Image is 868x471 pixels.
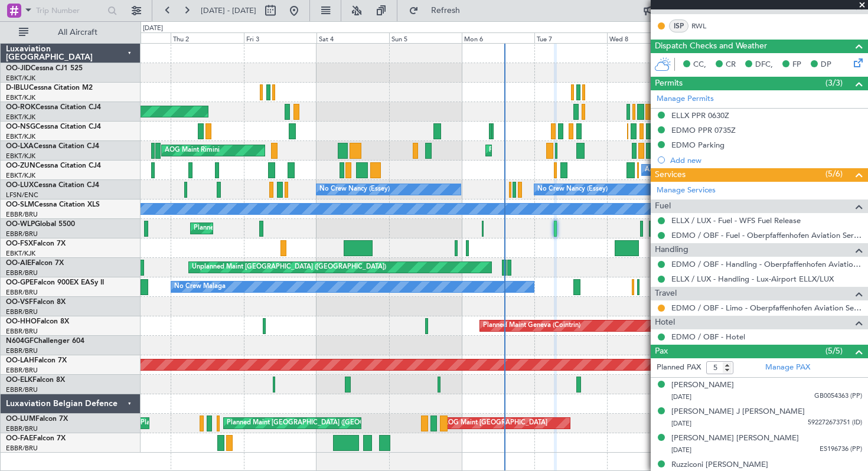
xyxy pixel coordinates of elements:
div: [DATE] [143,24,163,34]
span: (3/3) [825,77,843,89]
span: CR [726,59,736,71]
span: N604GF [6,338,34,345]
a: EDMO / OBF - Hotel [671,332,745,342]
span: (5/5) [825,345,843,357]
span: 592272673751 (ID) [808,418,862,428]
div: EDMO PPR 0735Z [671,125,736,135]
div: No Crew Nancy (Essey) [319,181,390,198]
span: OO-WLP [6,221,35,228]
div: Wed 8 [607,32,680,43]
a: Manage Services [657,185,716,197]
span: [DATE] [671,419,691,428]
div: EDMO Parking [671,140,725,150]
a: OO-FSXFalcon 7X [6,240,66,247]
span: OO-SLM [6,201,34,208]
span: CC, [693,59,706,71]
a: EBBR/BRU [6,288,38,297]
div: Sun 5 [389,32,462,43]
span: OO-JID [6,65,31,72]
span: OO-ROK [6,104,35,111]
a: EBKT/KJK [6,113,35,122]
span: GB0054363 (PP) [814,391,862,401]
a: OO-GPEFalcon 900EX EASy II [6,279,104,286]
span: OO-VSF [6,299,33,306]
div: ELLX PPR 0630Z [671,110,729,120]
span: All Aircraft [31,28,125,37]
span: Fuel [655,199,671,213]
a: EBKT/KJK [6,152,35,161]
a: ELLX / LUX - Handling - Lux-Airport ELLX/LUX [671,274,834,284]
a: EBBR/BRU [6,424,38,433]
a: EBKT/KJK [6,93,35,102]
a: EBKT/KJK [6,74,35,83]
span: OO-HHO [6,318,37,325]
a: OO-LAHFalcon 7X [6,357,67,364]
a: EBBR/BRU [6,366,38,375]
a: OO-LXACessna Citation CJ4 [6,143,99,150]
a: OO-NSGCessna Citation CJ4 [6,123,101,130]
button: Refresh [403,1,474,20]
a: EBBR/BRU [6,346,38,355]
a: EBBR/BRU [6,444,38,453]
a: OO-JIDCessna CJ1 525 [6,65,83,72]
a: EBBR/BRU [6,308,38,316]
a: EBBR/BRU [6,230,38,238]
div: Add new [670,155,862,165]
a: OO-HHOFalcon 8X [6,318,69,325]
span: OO-LUX [6,182,34,189]
span: OO-ELK [6,377,32,384]
span: Services [655,168,686,182]
span: OO-LUM [6,416,35,423]
input: Trip Number [36,2,104,19]
div: Planned Maint [GEOGRAPHIC_DATA] ([GEOGRAPHIC_DATA] National) [227,414,440,432]
span: Permits [655,77,683,90]
a: EBBR/BRU [6,269,38,277]
span: Refresh [421,6,471,15]
a: OO-VSFFalcon 8X [6,299,66,306]
a: OO-SLMCessna Citation XLS [6,201,100,208]
span: [DATE] [671,392,691,401]
label: Planned PAX [657,362,701,374]
div: No Crew Malaga [174,278,226,296]
a: OO-ELKFalcon 8X [6,377,65,384]
a: LFSN/ENC [6,191,38,199]
span: FP [792,59,801,71]
span: Hotel [655,316,675,329]
a: Manage Permits [657,93,714,105]
a: EBKT/KJK [6,132,35,141]
a: EDMO / OBF - Fuel - Oberpfaffenhofen Aviation Service GmbH [671,230,862,240]
a: EBBR/BRU [6,210,38,219]
div: [PERSON_NAME] J [PERSON_NAME] [671,406,805,418]
div: Thu 2 [171,32,243,43]
div: AOG Maint Rimini [165,142,220,159]
a: OO-LUXCessna Citation CJ4 [6,182,99,189]
span: DP [821,59,831,71]
div: Fri 3 [244,32,316,43]
div: Planned Maint Geneva (Cointrin) [483,317,580,335]
div: ISP [669,19,688,32]
a: D-IBLUCessna Citation M2 [6,84,93,91]
a: OO-FAEFalcon 7X [6,435,66,442]
a: OO-ROKCessna Citation CJ4 [6,104,101,111]
a: OO-AIEFalcon 7X [6,260,64,267]
span: Pax [655,345,668,358]
div: Tue 7 [534,32,607,43]
div: A/C Unavailable [GEOGRAPHIC_DATA]-[GEOGRAPHIC_DATA] [645,161,833,179]
span: OO-NSG [6,123,35,130]
a: ELLX / LUX - Fuel - WFS Fuel Release [671,215,801,225]
span: OO-AIE [6,260,31,267]
span: (5/6) [825,168,843,180]
button: All Aircraft [13,23,128,42]
div: Planned Maint Milan (Linate) [194,220,279,237]
a: EBBR/BRU [6,385,38,394]
span: D-IBLU [6,84,29,91]
a: EBBR/BRU [6,327,38,336]
span: Dispatch Checks and Weather [655,40,767,53]
span: OO-FSX [6,240,33,247]
span: DFC, [755,59,773,71]
a: EDMO / OBF - Handling - Oberpfaffenhofen Aviation Service GmbH [671,259,862,269]
div: No Crew Nancy (Essey) [537,181,608,198]
a: Manage PAX [765,362,810,374]
div: Planned Maint Kortrijk-[GEOGRAPHIC_DATA] [489,142,626,159]
div: [PERSON_NAME] [PERSON_NAME] [671,433,799,444]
